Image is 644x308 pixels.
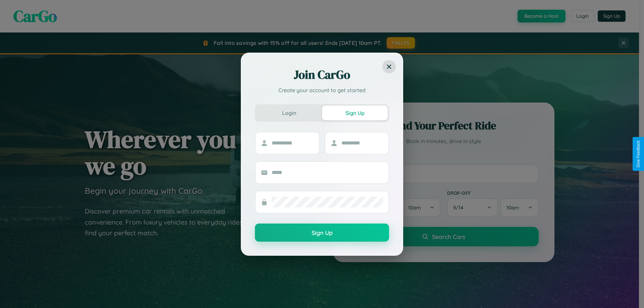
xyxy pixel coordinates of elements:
button: Sign Up [255,224,389,242]
div: Give Feedback [636,140,641,168]
h2: Join CarGo [255,67,389,83]
p: Create your account to get started [255,86,389,94]
button: Sign Up [322,106,388,120]
button: Login [256,106,322,120]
